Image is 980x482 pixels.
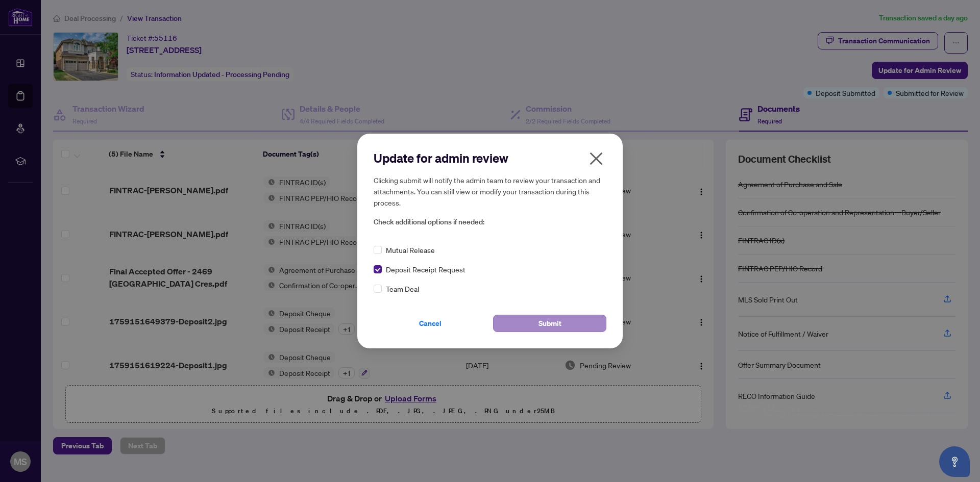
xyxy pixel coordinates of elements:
[386,244,435,256] span: Mutual Release
[493,315,606,332] button: Submit
[374,174,606,208] h5: Clicking submit will notify the admin team to review your transaction and attachments. You can st...
[386,283,419,294] span: Team Deal
[588,150,604,167] span: close
[419,315,442,332] span: Cancel
[374,216,606,228] span: Check additional options if needed:
[538,315,561,332] span: Submit
[386,264,465,275] span: Deposit Receipt Request
[374,315,487,332] button: Cancel
[939,446,970,477] button: Open asap
[374,150,606,166] h2: Update for admin review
